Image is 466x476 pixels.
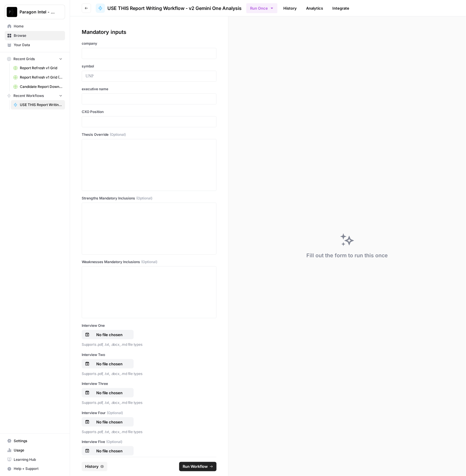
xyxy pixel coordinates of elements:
[5,464,65,474] button: Help + Support
[107,410,123,416] span: (Optional)
[20,9,55,15] span: Paragon Intel - Bill / Ty / [PERSON_NAME] R&D
[141,259,157,265] span: (Optional)
[82,64,217,69] label: symbol
[20,75,62,80] span: Report Refresh v1 Grid (Copy)
[5,436,65,446] a: Settings
[5,5,65,19] button: Workspace: Paragon Intel - Bill / Ty / Colby R&D
[11,82,65,91] a: Candidate Report Download Sheet
[82,259,217,265] label: Weaknesses Mandatory Inclusions
[11,100,65,110] a: USE THIS Report Writing Workflow - v2 Gemini One Analysis
[11,63,65,73] a: Report Refresh v1 Grid
[306,251,388,260] div: Fill out the form to run this once
[14,24,62,29] span: Home
[96,4,242,13] a: USE THIS Report Writing Workflow - v2 Gemini One Analysis
[82,462,107,471] button: History
[106,439,122,444] span: (Optional)
[179,462,217,471] button: Run Workflow
[20,84,62,89] span: Candidate Report Download Sheet
[91,361,128,367] p: No file chosen
[85,464,99,470] span: History
[246,3,277,13] button: Run Once
[82,429,217,435] p: Supports .pdf, .txt, .docx, .md file types
[91,332,128,338] p: No file chosen
[5,446,65,455] a: Usage
[5,31,65,40] a: Browse
[82,439,217,444] label: Interview Five
[82,132,217,137] label: Thesis Override
[82,388,134,397] button: No file chosen
[82,371,217,377] p: Supports .pdf, .txt, .docx, .md file types
[303,4,327,13] a: Analytics
[14,457,62,462] span: Learning Hub
[82,109,217,114] label: CXO Position
[13,93,44,98] span: Recent Workflows
[82,352,217,357] label: Interview Two
[14,33,62,38] span: Browse
[136,196,152,201] span: (Optional)
[7,7,17,17] img: Paragon Intel - Bill / Ty / Colby R&D Logo
[5,455,65,464] a: Learning Hub
[5,22,65,31] a: Home
[82,381,217,386] label: Interview Three
[107,5,242,12] span: USE THIS Report Writing Workflow - v2 Gemini One Analysis
[5,91,65,100] button: Recent Workflows
[20,65,62,71] span: Report Refresh v1 Grid
[14,466,62,472] span: Help + Support
[82,359,134,369] button: No file chosen
[14,438,62,444] span: Settings
[110,132,126,137] span: (Optional)
[82,400,217,406] p: Supports .pdf, .txt, .docx, .md file types
[82,410,217,416] label: Interview Four
[91,448,128,454] p: No file chosen
[82,86,217,92] label: executive name
[82,330,134,339] button: No file chosen
[329,4,353,13] a: Integrate
[20,102,62,107] span: USE THIS Report Writing Workflow - v2 Gemini One Analysis
[82,28,217,36] div: Mandatory inputs
[11,73,65,82] a: Report Refresh v1 Grid (Copy)
[82,323,217,328] label: Interview One
[82,342,217,348] p: Supports .pdf, .txt, .docx, .md file types
[82,41,217,46] label: company
[183,464,208,470] span: Run Workflow
[82,446,134,456] button: No file chosen
[82,417,134,427] button: No file chosen
[91,390,128,396] p: No file chosen
[14,42,62,48] span: Your Data
[280,4,300,13] a: History
[5,55,65,63] button: Recent Grids
[82,196,217,201] label: Strengths Mandatory Inclusions
[14,448,62,453] span: Usage
[13,56,35,62] span: Recent Grids
[5,40,65,50] a: Your Data
[91,419,128,425] p: No file chosen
